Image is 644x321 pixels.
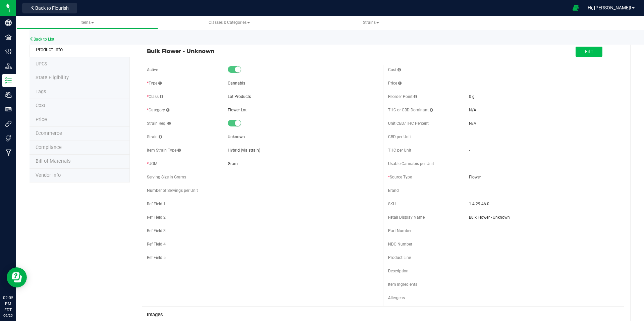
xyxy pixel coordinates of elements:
span: Product Info [36,47,63,53]
span: THC or CBD Dominant [388,108,433,112]
span: Serving Size in Grams [147,175,186,179]
span: Active [147,67,158,72]
span: Strains [363,20,379,25]
span: Ref Field 3 [147,228,166,233]
span: Cannabis [228,81,245,86]
span: Strain Req. [147,121,171,126]
span: CBD per Unit [388,135,411,139]
span: THC per Unit [388,148,411,153]
span: - [469,135,470,139]
inline-svg: Integrations [5,120,12,127]
span: Gram [228,161,238,166]
span: Usable Cannabis per Unit [388,161,434,166]
span: Ref Field 2 [147,215,166,220]
span: Unit CBD/THC Percent [388,121,429,126]
span: Tag [36,61,47,67]
span: Strain [147,135,162,139]
span: Bill of Materials [36,158,70,164]
span: Tag [36,89,46,95]
span: Edit [585,49,593,54]
h3: Images [147,312,619,318]
span: Reorder Point [388,94,417,99]
inline-svg: Distribution [5,63,12,69]
span: Open Ecommerce Menu [568,1,583,14]
span: N/A [469,108,476,112]
span: Lot Products [228,94,251,99]
span: Type [147,81,162,86]
span: 1.4.29.46.0 [469,201,619,207]
button: Back to Flourish [22,3,77,13]
span: Category [147,108,169,112]
span: Hybrid (via strain) [228,148,260,153]
p: 02:05 PM EDT [3,295,13,313]
span: Part Number [388,228,412,233]
span: Price [36,117,47,122]
p: 09/25 [3,313,13,318]
inline-svg: User Roles [5,106,12,113]
span: 0 g [469,94,475,99]
span: Classes & Categories [209,20,250,25]
span: Ref Field 5 [147,255,166,260]
span: Ref Field 1 [147,202,166,206]
span: Tag [36,75,69,81]
span: UOM [147,161,157,166]
span: Cost [36,103,45,108]
span: Source Type [388,175,412,179]
inline-svg: Tags [5,135,12,142]
span: Vendor Info [36,172,61,178]
span: Ecommerce [36,130,62,136]
span: - [469,161,470,166]
span: Brand [388,188,399,193]
span: Description [388,269,409,273]
span: N/A [469,121,476,126]
span: Item Ingredients [388,282,417,287]
span: Bulk Flower - Unknown [469,214,619,220]
span: Ref Field 4 [147,242,166,247]
span: Hi, [PERSON_NAME]! [588,5,631,10]
span: Class [147,94,163,99]
inline-svg: Company [5,19,12,26]
span: Retail Display Name [388,215,425,220]
span: - [469,148,470,153]
span: Flower [469,174,619,180]
button: Edit [576,47,602,57]
a: Back to List [30,37,54,42]
span: Items [80,20,94,25]
span: Allergens [388,296,405,300]
span: Unknown [228,135,245,139]
span: Number of Servings per Unit [147,188,198,193]
inline-svg: Facilities [5,34,12,41]
inline-svg: Inventory [5,77,12,84]
span: NDC Number [388,242,412,247]
span: Back to Flourish [35,5,69,11]
inline-svg: Users [5,92,12,98]
span: SKU [388,202,396,206]
iframe: Resource center [7,267,27,287]
inline-svg: Manufacturing [5,149,12,156]
span: Product Line [388,255,411,260]
span: Item Strain Type [147,148,181,153]
span: Bulk Flower - Unknown [147,47,378,55]
span: Cost [388,67,401,72]
span: Compliance [36,145,62,150]
span: Flower Lot [228,108,247,112]
span: Price [388,81,401,86]
inline-svg: Configuration [5,48,12,55]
